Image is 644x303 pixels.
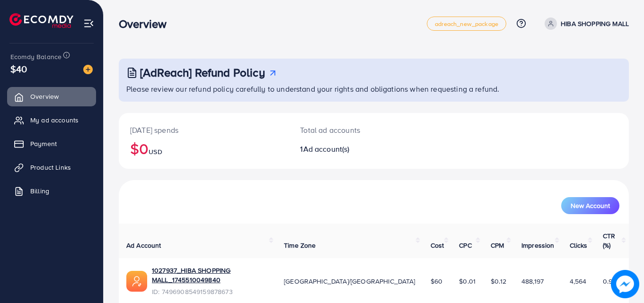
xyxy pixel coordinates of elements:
[603,277,617,286] span: 0.93
[431,277,442,286] span: $60
[7,111,96,130] a: My ad accounts
[149,147,162,156] span: USD
[603,231,615,250] span: CTR (%)
[7,134,96,153] a: Payment
[300,124,405,136] p: Total ad accounts
[427,17,506,31] a: adreach_new_package
[7,182,96,200] a: Billing
[30,139,57,148] span: Payment
[126,271,147,292] img: ic-ads-acc.e4c84228.svg
[7,87,96,106] a: Overview
[9,13,73,28] img: logo
[491,277,506,286] span: $0.12
[30,115,79,125] span: My ad accounts
[119,17,174,31] h3: Overview
[284,241,316,250] span: Time Zone
[126,83,623,95] p: Please review our refund policy carefully to understand your rights and obligations when requesti...
[30,92,59,101] span: Overview
[491,241,504,250] span: CPM
[7,158,96,177] a: Product Links
[10,62,27,76] span: $40
[284,277,415,286] span: [GEOGRAPHIC_DATA]/[GEOGRAPHIC_DATA]
[152,287,269,296] span: ID: 7496908549159878673
[521,277,544,286] span: 488,197
[459,277,476,286] span: $0.01
[561,197,619,214] button: New Account
[130,139,277,157] h2: $0
[521,241,555,250] span: Impression
[561,18,629,29] p: HIBA SHOPPING MALL
[130,124,277,136] p: [DATE] spends
[30,163,71,172] span: Product Links
[83,65,93,74] img: image
[570,277,587,286] span: 4,564
[30,186,49,196] span: Billing
[459,241,471,250] span: CPC
[140,66,265,79] h3: [AdReach] Refund Policy
[541,17,629,30] a: HIBA SHOPPING MALL
[152,266,269,285] a: 1027937_HIBA SHOPPING MALL_1745510049840
[300,145,405,154] h2: 1
[10,52,62,61] span: Ecomdy Balance
[83,18,94,29] img: menu
[571,202,610,209] span: New Account
[435,21,498,27] span: adreach_new_package
[570,241,588,250] span: Clicks
[431,241,444,250] span: Cost
[611,270,639,298] img: image
[126,241,161,250] span: Ad Account
[303,144,350,154] span: Ad account(s)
